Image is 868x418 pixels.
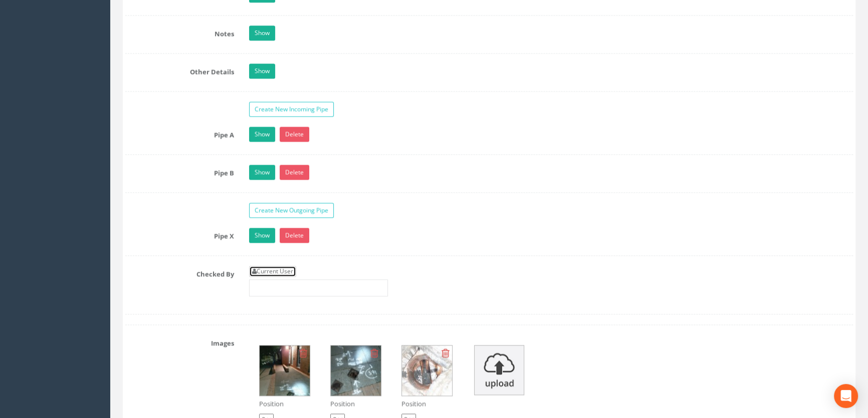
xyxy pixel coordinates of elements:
[474,345,524,395] img: upload_icon.png
[118,64,242,77] label: Other Details
[259,399,310,408] p: Position
[249,26,275,41] a: Show
[249,127,275,142] a: Show
[249,203,334,218] a: Create New Outgoing Pipe
[118,335,242,348] label: Images
[280,228,309,243] a: Delete
[249,165,275,180] a: Show
[249,64,275,79] a: Show
[118,165,242,178] label: Pipe B
[401,399,453,408] p: Position
[280,165,309,180] a: Delete
[330,399,381,408] p: Position
[118,26,242,39] label: Notes
[834,384,858,408] div: Open Intercom Messenger
[260,345,310,395] img: 8d672b19-3e54-9bc7-8d28-524561989cda_ce59dace-61fa-29a6-3483-ad858b15a2b7_thumb.jpg
[280,127,309,142] a: Delete
[118,127,242,140] label: Pipe A
[331,345,381,395] img: 8d672b19-3e54-9bc7-8d28-524561989cda_75f3bf82-6f64-8e03-008a-4fa78ae169cf_thumb.jpg
[118,228,242,241] label: Pipe X
[249,228,275,243] a: Show
[402,345,452,395] img: 8d672b19-3e54-9bc7-8d28-524561989cda_a60cc0ea-4137-e262-62d5-1eb80c539230_thumb.jpg
[249,102,334,117] a: Create New Incoming Pipe
[249,266,296,277] a: Current User
[118,266,242,279] label: Checked By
